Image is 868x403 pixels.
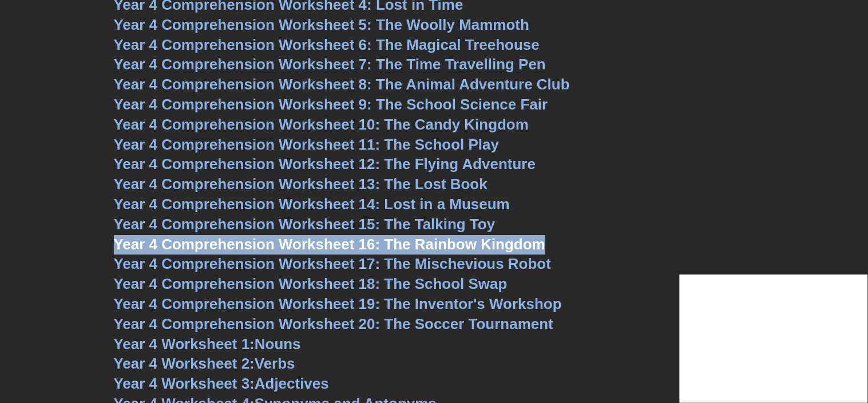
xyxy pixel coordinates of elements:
[114,155,536,173] a: Year 4 Comprehension Worksheet 12: The Flying Adventure
[114,116,529,133] a: Year 4 Comprehension Worksheet 10: The Candy Kingdom
[114,195,510,213] a: Year 4 Comprehension Worksheet 14: Lost in a Museum
[114,236,546,253] a: Year 4 Comprehension Worksheet 16: The Rainbow Kingdom
[114,96,548,113] a: Year 4 Comprehension Worksheet 9: The School Science Fair
[114,56,546,73] a: Year 4 Comprehension Worksheet 7: The Time Travelling Pen
[114,335,255,353] span: Year 4 Worksheet 1:
[114,16,530,33] a: Year 4 Comprehension Worksheet 5: The Woolly Mammoth
[114,175,488,193] a: Year 4 Comprehension Worksheet 13: The Lost Book
[114,315,554,332] a: Year 4 Comprehension Worksheet 20: The Soccer Tournament
[114,355,255,372] span: Year 4 Worksheet 2:
[114,335,301,353] a: Year 4 Worksheet 1:Nouns
[114,295,562,312] a: Year 4 Comprehension Worksheet 19: The Inventor's Workshop
[680,275,868,403] iframe: Chat Widget
[114,275,508,292] a: Year 4 Comprehension Worksheet 18: The School Swap
[114,355,295,372] a: Year 4 Worksheet 2:Verbs
[114,136,500,153] a: Year 4 Comprehension Worksheet 11: The School Play
[114,375,255,392] span: Year 4 Worksheet 3:
[114,76,570,93] a: Year 4 Comprehension Worksheet 8: The Animal Adventure Club
[114,36,540,53] a: Year 4 Comprehension Worksheet 6: The Magical Treehouse
[114,216,496,233] a: Year 4 Comprehension Worksheet 15: The Talking Toy
[114,255,552,272] a: Year 4 Comprehension Worksheet 17: The Mischevious Robot
[114,375,330,392] a: Year 4 Worksheet 3:Adjectives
